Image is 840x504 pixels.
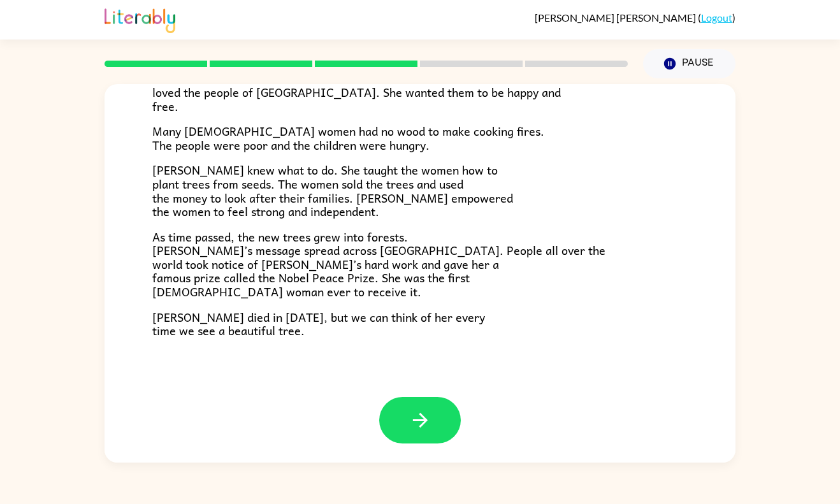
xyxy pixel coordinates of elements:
[535,11,735,24] div: ( )
[701,11,732,24] a: Logout
[152,122,544,154] span: Many [DEMOGRAPHIC_DATA] women had no wood to make cooking fires. The people were poor and the chi...
[152,69,561,115] span: The more she learned, the more she realized that she loved the people of [GEOGRAPHIC_DATA]. She w...
[535,11,698,24] span: [PERSON_NAME] [PERSON_NAME]
[152,308,485,340] span: [PERSON_NAME] died in [DATE], but we can think of her every time we see a beautiful tree.
[152,227,605,301] span: As time passed, the new trees grew into forests. [PERSON_NAME]’s message spread across [GEOGRAPHI...
[643,49,735,78] button: Pause
[105,5,175,33] img: Literably
[152,161,513,220] span: [PERSON_NAME] knew what to do. She taught the women how to plant trees from seeds. The women sold...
